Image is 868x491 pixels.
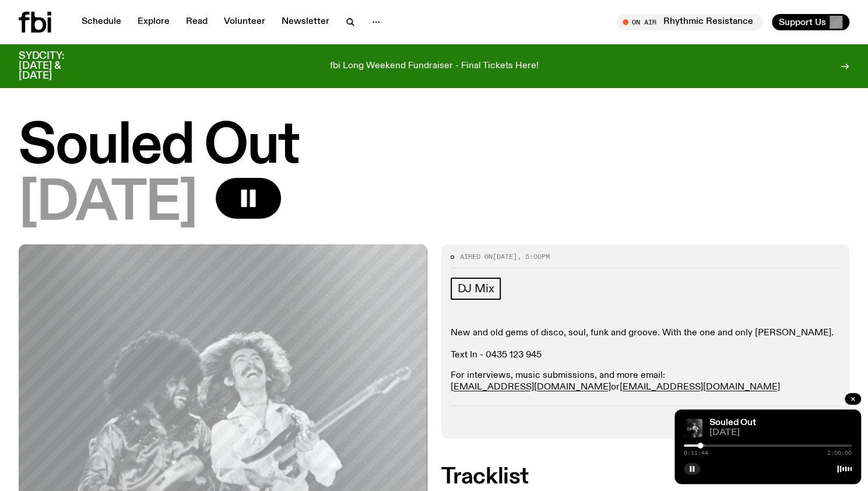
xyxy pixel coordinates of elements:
[684,450,708,456] span: 0:11:44
[458,282,494,295] span: DJ Mix
[179,14,215,30] a: Read
[709,429,852,437] span: [DATE]
[275,14,336,30] a: Newsletter
[772,14,849,30] button: Support Us
[709,418,756,427] a: Souled Out
[517,252,550,261] span: , 5:00pm
[617,14,762,30] button: On AirRhythmic Resistance
[451,383,611,392] a: [EMAIL_ADDRESS][DOMAIN_NAME]
[217,14,272,30] a: Volunteer
[19,178,197,230] span: [DATE]
[330,61,539,72] p: fbi Long Weekend Fundraiser - Final Tickets Here!
[620,383,780,392] a: [EMAIL_ADDRESS][DOMAIN_NAME]
[451,278,501,300] a: DJ Mix
[779,17,826,27] span: Support Us
[451,370,841,392] p: For interviews, music submissions, and more email: or
[19,121,849,173] h1: Souled Out
[827,450,852,456] span: 2:00:00
[441,467,850,488] h2: Tracklist
[131,14,177,30] a: Explore
[19,51,93,81] h3: SYDCITY: [DATE] & [DATE]
[75,14,128,30] a: Schedule
[460,252,493,261] span: Aired on
[451,328,841,362] p: New and old gems of disco, soul, funk and groove. With the one and only [PERSON_NAME]. Text In - ...
[493,252,517,261] span: [DATE]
